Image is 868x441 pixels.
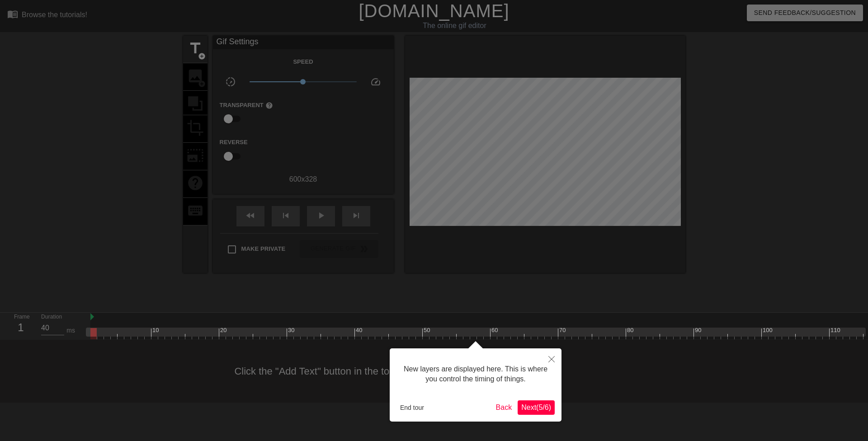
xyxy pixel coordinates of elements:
[396,401,428,414] button: End tour
[521,403,551,411] span: Next ( 5 / 6 )
[396,355,555,394] div: New layers are displayed here. This is where you control the timing of things.
[542,348,561,369] button: Close
[492,400,516,415] button: Back
[518,400,555,415] button: Next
